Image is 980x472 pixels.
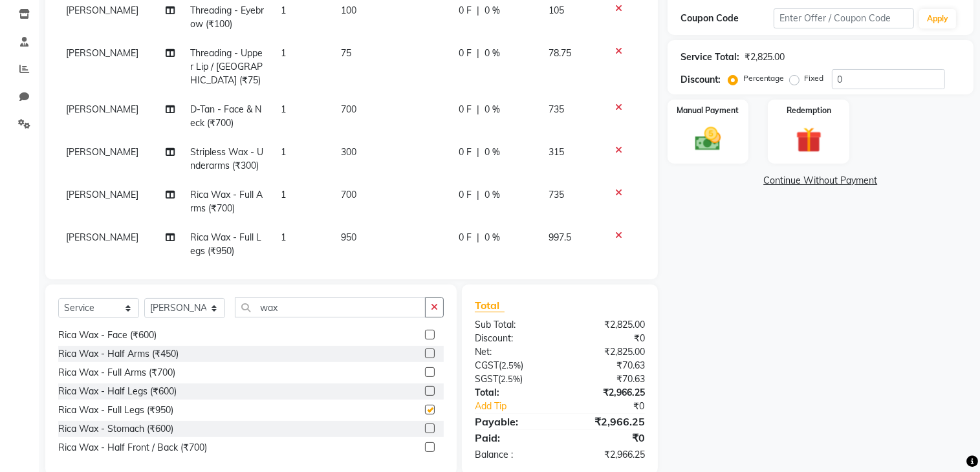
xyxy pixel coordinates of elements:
[745,50,785,64] div: ₹2,825.00
[549,47,571,59] span: 78.75
[459,4,472,17] span: 0 F
[549,189,564,200] span: 735
[465,332,560,345] div: Discount:
[477,188,479,202] span: |
[66,47,138,59] span: [PERSON_NAME]
[190,5,264,30] span: Threading - Eyebrow (₹100)
[475,359,499,371] span: CGST
[677,105,739,116] label: Manual Payment
[485,231,500,244] span: 0 %
[687,124,728,154] img: _cash.svg
[681,73,721,87] div: Discount:
[465,345,560,359] div: Net:
[465,430,560,445] div: Paid:
[485,188,500,202] span: 0 %
[459,145,472,159] span: 0 F
[66,189,138,200] span: [PERSON_NAME]
[501,374,520,384] span: 2.5%
[190,103,261,129] span: D-Tan - Face & Neck (₹700)
[560,332,654,345] div: ₹0
[485,103,500,116] span: 0 %
[281,103,286,115] span: 1
[459,103,472,116] span: 0 F
[341,189,356,200] span: 700
[475,299,505,312] span: Total
[66,5,138,16] span: [PERSON_NAME]
[787,105,831,116] label: Redemption
[465,318,560,332] div: Sub Total:
[465,372,560,386] div: ( )
[743,72,785,84] label: Percentage
[341,5,356,16] span: 100
[465,359,560,372] div: ( )
[477,145,479,159] span: |
[190,231,261,257] span: Rica Wax - Full Legs (₹950)
[66,146,138,158] span: [PERSON_NAME]
[66,103,138,115] span: [PERSON_NAME]
[475,373,498,385] span: SGST
[477,103,479,116] span: |
[465,414,560,429] div: Payable:
[190,189,263,214] span: Rica Wax - Full Arms (₹700)
[465,386,560,400] div: Total:
[281,146,286,158] span: 1
[774,8,914,28] input: Enter Offer / Coupon Code
[560,318,654,332] div: ₹2,825.00
[281,189,286,200] span: 1
[485,47,500,60] span: 0 %
[190,146,263,171] span: Stripless Wax - Underarms (₹300)
[549,5,564,16] span: 105
[341,47,351,59] span: 75
[485,4,500,17] span: 0 %
[549,103,564,115] span: 735
[681,50,739,64] div: Service Total:
[501,360,521,370] span: 2.5%
[560,372,654,386] div: ₹70.63
[66,231,138,243] span: [PERSON_NAME]
[459,231,472,244] span: 0 F
[58,422,173,436] div: Rica Wax - Stomach (₹600)
[788,124,829,156] img: _gift.svg
[919,9,956,28] button: Apply
[560,448,654,462] div: ₹2,966.25
[485,145,500,159] span: 0 %
[281,47,286,59] span: 1
[560,430,654,445] div: ₹0
[281,5,286,16] span: 1
[477,231,479,244] span: |
[670,174,971,188] a: Continue Without Payment
[235,297,426,317] input: Search or Scan
[58,347,179,361] div: Rica Wax - Half Arms (₹450)
[465,400,576,413] a: Add Tip
[477,4,479,17] span: |
[560,414,654,429] div: ₹2,966.25
[341,231,356,243] span: 950
[58,441,207,455] div: Rica Wax - Half Front / Back (₹700)
[190,47,263,86] span: Threading - Upper Lip / [GEOGRAPHIC_DATA] (₹75)
[477,47,479,60] span: |
[805,72,824,84] label: Fixed
[459,188,472,202] span: 0 F
[281,231,286,243] span: 1
[576,400,655,413] div: ₹0
[549,231,571,243] span: 997.5
[58,366,175,380] div: Rica Wax - Full Arms (₹700)
[560,345,654,359] div: ₹2,825.00
[58,403,173,417] div: Rica Wax - Full Legs (₹950)
[560,386,654,400] div: ₹2,966.25
[560,359,654,372] div: ₹70.63
[465,448,560,462] div: Balance :
[58,385,177,398] div: Rica Wax - Half Legs (₹600)
[341,103,356,115] span: 700
[58,328,157,342] div: Rica Wax - Face (₹600)
[459,47,472,60] span: 0 F
[341,146,356,158] span: 300
[681,12,774,25] div: Coupon Code
[549,146,564,158] span: 315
